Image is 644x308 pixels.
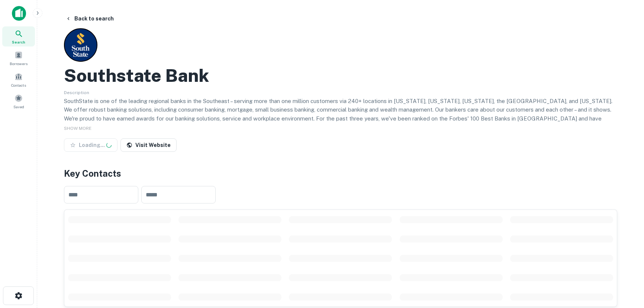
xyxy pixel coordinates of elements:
a: Search [2,26,35,46]
a: Saved [2,91,35,111]
span: Borrowers [10,61,28,67]
div: scrollable content [64,210,617,307]
span: Description [64,90,89,95]
iframe: Chat Widget [607,248,644,284]
p: SouthState is one of the leading regional banks in the Southeast – serving more than one million ... [64,97,617,141]
h2: Southstate Bank [64,65,209,86]
span: Saved [13,104,24,110]
img: capitalize-icon.png [12,6,26,21]
a: Borrowers [2,48,35,68]
span: Contacts [11,82,26,88]
span: Search [12,39,25,45]
a: Visit Website [120,138,177,152]
a: Contacts [2,70,35,90]
span: SHOW MORE [64,126,91,131]
button: Back to search [62,12,117,25]
h4: Key Contacts [64,167,617,180]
